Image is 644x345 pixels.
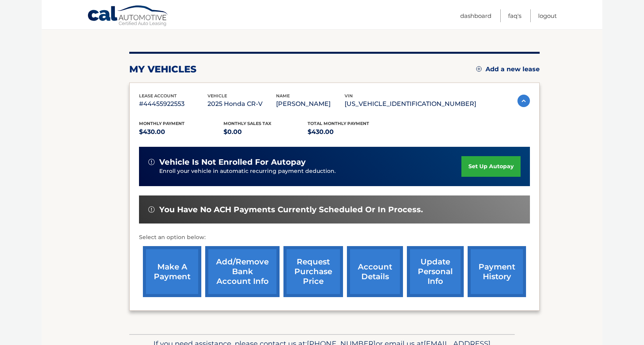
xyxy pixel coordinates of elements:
[461,156,521,177] a: set up autopay
[205,246,280,297] a: Add/Remove bank account info
[223,127,308,137] p: $0.00
[159,167,461,176] p: Enroll your vehicle in automatic recurring payment deduction.
[345,93,353,99] span: vin
[208,93,227,99] span: vehicle
[468,246,526,297] a: payment history
[508,9,521,22] a: FAQ's
[139,99,208,109] p: #44455922553
[517,95,530,107] img: accordion-active.svg
[139,121,185,126] span: Monthly Payment
[159,157,306,167] span: vehicle is not enrolled for autopay
[538,9,557,22] a: Logout
[283,246,343,297] a: request purchase price
[460,9,491,22] a: Dashboard
[276,99,345,109] p: [PERSON_NAME]
[87,5,169,28] a: Cal Automotive
[139,127,223,137] p: $430.00
[208,99,276,109] p: 2025 Honda CR-V
[143,246,201,297] a: make a payment
[476,66,482,72] img: add.svg
[129,63,197,75] h2: my vehicles
[148,206,155,213] img: alert-white.svg
[407,246,464,297] a: update personal info
[139,93,177,99] span: lease account
[308,121,369,126] span: Total Monthly Payment
[159,205,423,215] span: You have no ACH payments currently scheduled or in process.
[148,159,155,165] img: alert-white.svg
[347,246,403,297] a: account details
[223,121,271,126] span: Monthly sales Tax
[308,127,392,137] p: $430.00
[139,233,530,242] p: Select an option below:
[345,99,476,109] p: [US_VEHICLE_IDENTIFICATION_NUMBER]
[476,65,540,73] a: Add a new lease
[276,93,290,99] span: name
